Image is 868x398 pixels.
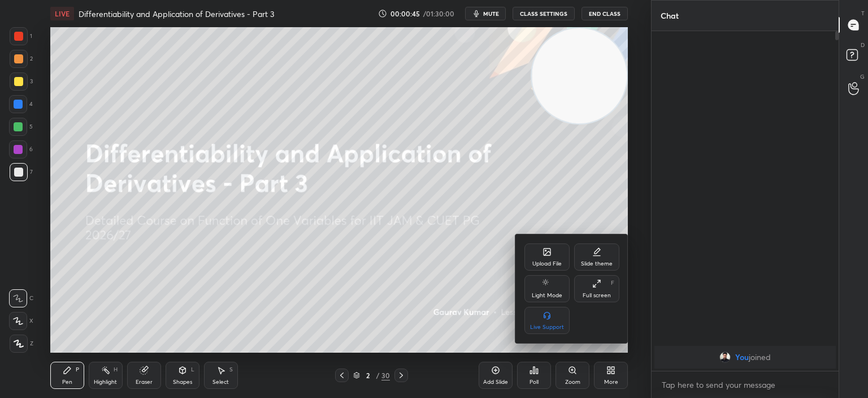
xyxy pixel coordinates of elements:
[530,324,564,330] div: Live Support
[583,293,611,298] div: Full screen
[532,261,562,267] div: Upload File
[611,280,614,286] div: F
[581,261,613,267] div: Slide theme
[532,293,562,298] div: Light Mode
